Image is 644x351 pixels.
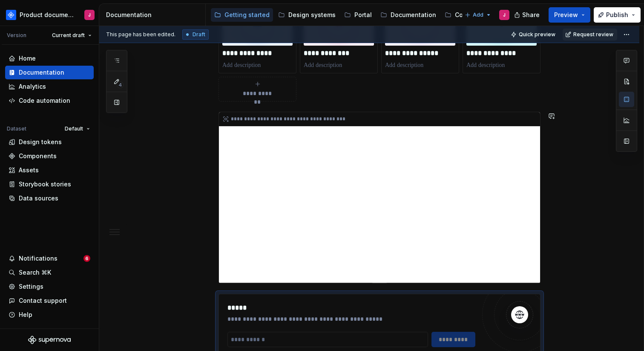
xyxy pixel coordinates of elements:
[211,6,460,23] div: Page tree
[563,29,617,41] button: Request review
[606,11,628,19] span: Publish
[48,29,95,41] button: Current draft
[5,294,94,307] button: Contact support
[5,80,94,93] a: Analytics
[19,296,67,305] div: Contact support
[52,32,85,39] span: Current draft
[20,11,74,19] div: Product documentation
[573,31,613,38] span: Request review
[519,31,555,38] span: Quick preview
[6,10,16,20] img: 87691e09-aac2-46b6-b153-b9fe4eb63333.png
[83,255,90,262] span: 6
[341,8,375,22] a: Portal
[88,12,91,18] div: J
[554,11,578,19] span: Preview
[19,254,57,263] div: Notifications
[508,29,559,41] button: Quick preview
[19,310,32,319] div: Help
[275,8,339,22] a: Design systems
[182,29,209,40] div: Draft
[354,11,372,19] div: Portal
[5,280,94,293] a: Settings
[19,68,64,77] div: Documentation
[5,266,94,279] button: Search ⌘K
[65,125,83,132] span: Default
[5,149,94,163] a: Components
[224,11,270,19] div: Getting started
[19,194,58,203] div: Data sources
[473,12,483,18] span: Add
[19,96,70,105] div: Code automation
[19,268,51,277] div: Search ⌘K
[7,125,26,132] div: Dataset
[391,11,436,19] div: Documentation
[549,7,590,23] button: Preview
[19,138,62,146] div: Design tokens
[594,7,641,23] button: Publish
[288,11,336,19] div: Design systems
[5,66,94,79] a: Documentation
[19,152,57,160] div: Components
[106,31,175,38] span: This page has been edited.
[106,11,202,19] div: Documentation
[19,82,46,91] div: Analytics
[19,166,39,174] div: Assets
[5,52,94,65] a: Home
[19,282,43,291] div: Settings
[5,191,94,205] a: Data sources
[522,11,540,19] span: Share
[510,7,545,23] button: Share
[455,11,506,19] div: Code automation
[5,308,94,322] button: Help
[5,94,94,107] a: Code automation
[2,6,97,24] button: Product documentationJ
[19,180,71,189] div: Storybook stories
[28,336,71,344] svg: Supernova Logo
[7,32,26,39] div: Version
[211,8,273,22] a: Getting started
[5,163,94,177] a: Assets
[503,12,506,18] div: J
[5,252,94,265] button: Notifications6
[117,81,124,88] span: 4
[61,123,94,135] button: Default
[441,8,510,22] a: Code automation
[5,135,94,149] a: Design tokens
[5,177,94,191] a: Storybook stories
[377,8,440,22] a: Documentation
[462,9,494,21] button: Add
[19,54,36,63] div: Home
